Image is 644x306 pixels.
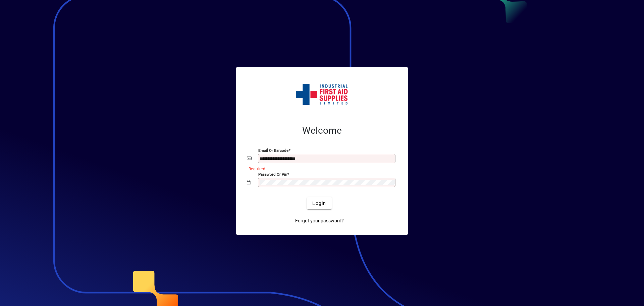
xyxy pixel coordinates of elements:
[247,125,397,136] h2: Welcome
[292,215,346,227] a: Forgot your password?
[295,217,344,224] span: Forgot your password?
[307,197,331,209] button: Login
[312,200,326,207] span: Login
[258,148,288,153] mat-label: Email or Barcode
[249,165,392,172] mat-error: Required
[258,172,287,177] mat-label: Password or Pin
